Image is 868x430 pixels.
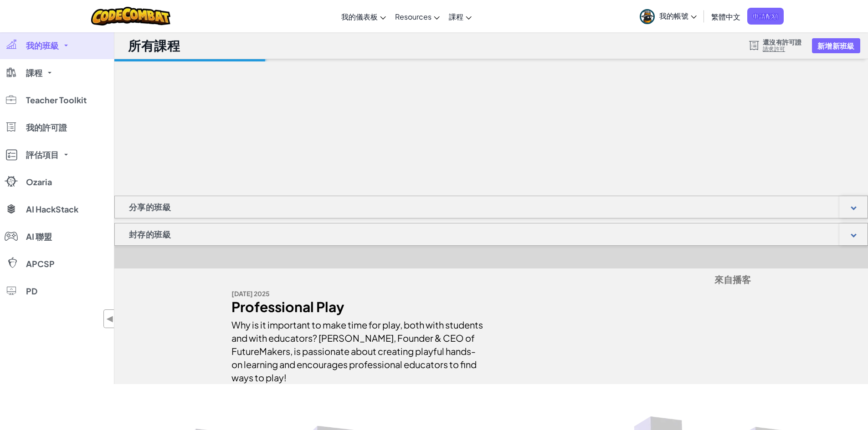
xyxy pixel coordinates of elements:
a: 課程 [444,4,476,29]
span: 課程 [449,12,463,21]
span: Ozaria [26,178,52,186]
a: 請求許可 [763,46,801,53]
div: Professional Play [231,300,484,314]
span: ◀ [106,312,114,325]
span: 我的許可證 [26,123,67,132]
a: 申請配額 [747,8,784,25]
span: 我的帳號 [659,11,697,20]
span: 還沒有許可證 [763,38,801,46]
span: 我的班級 [26,41,59,50]
span: AI 聯盟 [26,233,52,241]
h1: 分享的班級 [115,196,185,218]
div: [DATE] 2025 [231,287,484,300]
span: AI HackStack [26,205,78,213]
h5: 來自播客 [231,273,751,287]
a: 繁體中文 [707,4,745,29]
button: 新增新班級 [812,38,860,53]
h1: 封存的班級 [115,223,185,246]
img: CodeCombat logo [91,7,171,25]
span: 我的儀表板 [341,12,378,21]
span: 課程 [26,69,42,77]
a: 我的帳號 [635,2,701,30]
a: Resources [390,4,444,29]
span: Teacher Toolkit [26,96,87,104]
a: 我的儀表板 [337,4,390,29]
span: Resources [395,12,431,21]
span: 評估項目 [26,151,59,159]
div: Why is it important to make time for play, both with students and with educators? [PERSON_NAME], ... [231,314,484,384]
h1: 所有課程 [128,37,180,54]
span: 繁體中文 [711,12,740,21]
img: avatar [640,9,655,24]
